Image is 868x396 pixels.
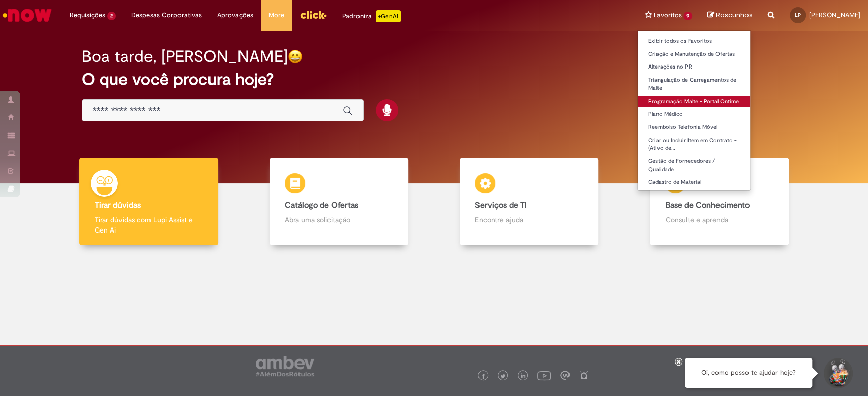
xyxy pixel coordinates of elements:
[70,10,105,20] span: Requisições
[53,158,244,246] a: Tirar dúvidas Tirar dúvidas com Lupi Assist e Gen Ai
[822,358,853,388] button: Iniciar Conversa de Suporte
[638,156,750,175] a: Gestão de Fornecedores / Qualidade
[131,10,202,20] span: Despesas Corporativas
[665,200,749,210] b: Base de Conhecimento
[256,356,314,376] img: logo_footer_ambev_rotulo_gray.png
[653,10,681,20] span: Favoritos
[638,109,750,120] a: Plano Médico
[95,200,141,210] b: Tirar dúvidas
[637,30,751,191] ul: Favoritos
[638,36,750,47] a: Exibir todos os Favoritos
[537,369,551,382] img: logo_footer_youtube.png
[285,215,393,225] p: Abra uma solicitação
[638,75,750,93] a: Triangulação de Carregamentos de Malte
[624,158,815,246] a: Base de Conhecimento Consulte e aprenda
[521,373,526,379] img: logo_footer_linkedin.png
[638,177,750,188] a: Cadastro de Material
[638,122,750,133] a: Reembolso Telefonia Móvel
[638,135,750,154] a: Criar ou Incluir Item em Contrato - (Ativo de…
[475,200,527,210] b: Serviços de TI
[82,71,786,88] h2: O que você procura hoje?
[665,215,773,225] p: Consulte e aprenda
[500,374,505,379] img: logo_footer_twitter.png
[95,215,203,235] p: Tirar dúvidas com Lupi Assist e Gen Ai
[300,7,327,22] img: click_logo_yellow_360x200.png
[560,371,570,380] img: logo_footer_workplace.png
[285,200,358,210] b: Catálogo de Ofertas
[244,158,434,246] a: Catálogo de Ofertas Abra uma solicitação
[638,96,750,107] a: Programação Malte - Portal Ontime
[707,11,753,20] a: Rascunhos
[268,10,284,20] span: More
[795,12,801,18] span: LP
[683,12,692,20] span: 9
[475,215,583,225] p: Encontre ajuda
[481,374,486,379] img: logo_footer_facebook.png
[82,48,288,65] h2: Boa tarde, [PERSON_NAME]
[1,5,53,25] img: ServiceNow
[638,61,750,73] a: Alterações no PR
[809,11,860,19] span: [PERSON_NAME]
[716,10,753,20] span: Rascunhos
[376,10,401,22] p: +GenAi
[288,49,303,64] img: happy-face.png
[434,158,624,246] a: Serviços de TI Encontre ajuda
[579,371,588,380] img: logo_footer_naosei.png
[638,49,750,60] a: Criação e Manutenção de Ofertas
[107,12,116,20] span: 2
[217,10,253,20] span: Aprovações
[685,358,812,388] div: Oi, como posso te ajudar hoje?
[342,10,401,22] div: Padroniza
